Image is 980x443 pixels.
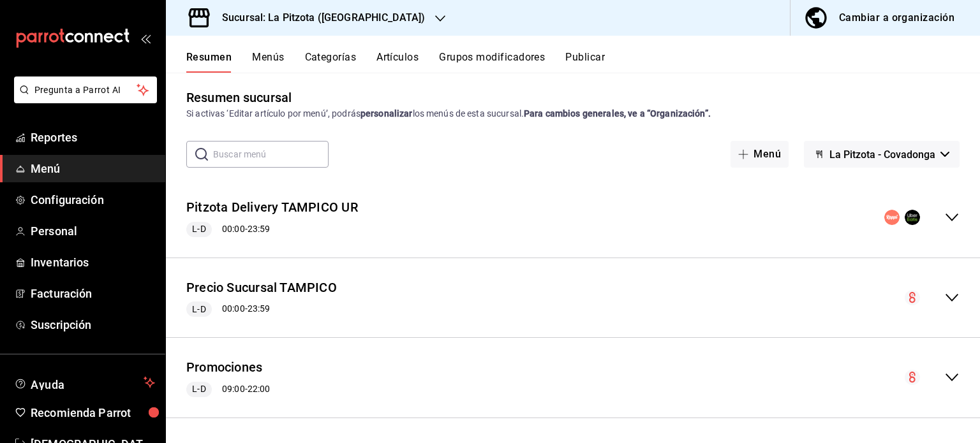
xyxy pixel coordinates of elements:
[186,88,292,107] div: Resumen sucursal
[31,129,155,146] span: Reportes
[140,33,151,43] button: open_drawer_menu
[186,358,262,377] button: Promociones
[376,51,419,73] button: Artículos
[14,76,157,103] button: Pregunta a Parrot AI
[252,51,284,73] button: Menús
[166,268,980,328] div: collapse-menu-row
[186,51,980,73] div: navigation tabs
[360,108,413,119] strong: personalizar
[9,92,157,106] a: Pregunta a Parrot AI
[31,285,155,302] span: Facturación
[34,84,137,97] span: Pregunta a Parrot AI
[186,51,232,73] button: Resumen
[186,222,358,237] div: 00:00 - 23:59
[166,188,980,247] div: collapse-menu-row
[166,348,980,407] div: collapse-menu-row
[187,222,211,236] span: L-D
[524,108,711,119] strong: Para cambios generales, ve a “Organización”.
[186,279,337,297] button: Precio Sucursal TAMPICO
[31,404,155,421] span: Recomienda Parrot
[31,254,155,271] span: Inventarios
[186,198,358,217] button: Pitzota Delivery TAMPICO UR
[187,303,211,316] span: L-D
[829,149,935,161] span: La Pitzota - Covadonga
[31,375,138,390] span: Ayuda
[839,9,954,27] div: Cambiar a organización
[731,141,789,168] button: Menú
[565,51,605,73] button: Publicar
[213,142,329,167] input: Buscar menú
[212,10,425,25] h3: Sucursal: La Pitzota ([GEOGRAPHIC_DATA])
[31,222,155,240] span: Personal
[31,316,155,333] span: Suscripción
[187,382,211,396] span: L-D
[31,191,155,208] span: Configuración
[186,301,337,317] div: 00:00 - 23:59
[186,107,960,120] div: Si activas ‘Editar artículo por menú’, podrás los menús de esta sucursal.
[439,51,545,73] button: Grupos modificadores
[305,51,357,73] button: Categorías
[186,382,270,397] div: 09:00 - 22:00
[804,141,960,168] button: La Pitzota - Covadonga
[31,160,155,177] span: Menú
